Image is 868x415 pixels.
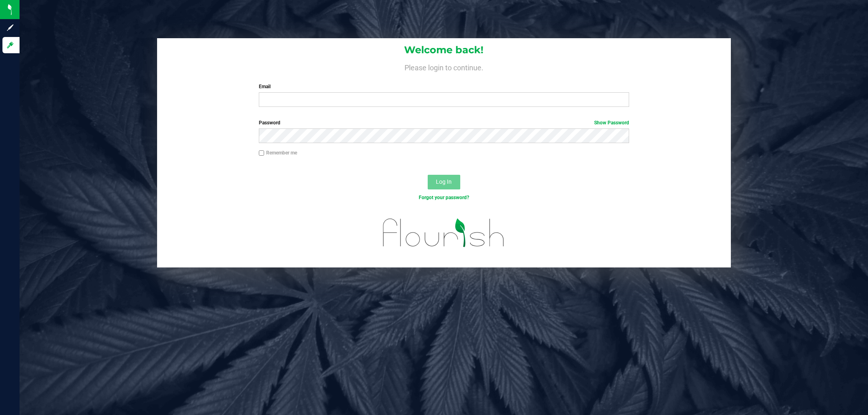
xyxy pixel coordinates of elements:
[259,149,297,156] label: Remember me
[6,41,14,49] inline-svg: Log in
[259,83,629,90] label: Email
[594,120,629,126] a: Show Password
[157,62,731,72] h4: Please login to continue.
[259,150,265,156] input: Remember me
[419,195,469,200] a: Forgot your password?
[6,24,14,32] inline-svg: Sign up
[259,120,280,126] span: Password
[428,175,460,189] button: Log In
[436,178,452,185] span: Log In
[372,210,516,256] img: flourish_logo.svg
[157,45,731,55] h1: Welcome back!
